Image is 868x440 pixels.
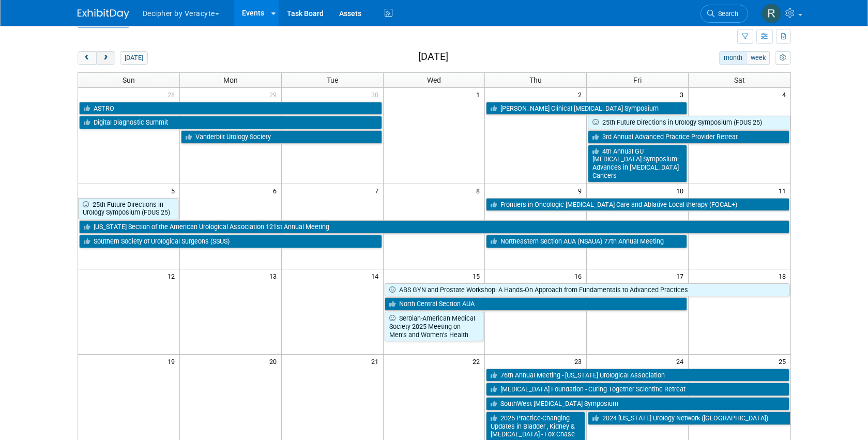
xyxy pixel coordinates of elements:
a: ASTRO [79,102,382,115]
a: [MEDICAL_DATA] Foundation - Curing Together Scientific Retreat [486,383,789,396]
img: ExhibitDay [78,9,129,19]
span: 13 [268,269,281,282]
span: 15 [471,269,484,282]
img: Ryen MacDonald [762,4,781,23]
a: 3rd Annual Advanced Practice Provider Retreat [588,130,789,144]
a: ABS GYN and Prostate Workshop: A Hands-On Approach from Fundamentals to Advanced Practices [385,283,789,297]
a: 25th Future Directions in Urology Symposium (FDUS 25) [78,198,178,219]
span: Wed [427,76,441,84]
a: SouthWest [MEDICAL_DATA] Symposium [486,397,789,411]
span: 11 [778,184,790,197]
a: 2024 [US_STATE] Urology Network ([GEOGRAPHIC_DATA]) [588,412,790,425]
span: 30 [370,88,383,101]
button: [DATE] [120,51,147,65]
span: 14 [370,269,383,282]
span: 5 [170,184,179,197]
span: Fri [633,76,642,84]
span: Search [714,10,738,18]
button: week [746,51,770,65]
span: Mon [223,76,238,84]
span: 20 [268,355,281,368]
h2: [DATE] [418,51,448,63]
span: 29 [268,88,281,101]
span: Thu [529,76,542,84]
span: 22 [471,355,484,368]
a: Northeastern Section AUA (NSAUA) 77th Annual Meeting [486,235,687,248]
button: month [719,51,747,65]
span: 28 [166,88,179,101]
button: myCustomButton [775,51,790,65]
span: Sun [123,76,135,84]
span: 17 [675,269,688,282]
a: Southern Society of Urological Surgeons (SSUS) [79,235,382,248]
span: 10 [675,184,688,197]
a: Digital Diagnostic Summit [79,116,382,129]
span: 6 [272,184,281,197]
span: 12 [166,269,179,282]
a: [US_STATE] Section of the American Urological Association 121st Annual Meeting [79,220,789,234]
span: Tue [327,76,338,84]
span: 7 [374,184,383,197]
span: 23 [573,355,586,368]
span: 1 [475,88,484,101]
a: North Central Section AUA [385,297,688,311]
span: 25 [778,355,790,368]
i: Personalize Calendar [780,55,786,62]
a: Serbian-American Medical Society 2025 Meeting on Men’s and Women’s Health [385,312,484,341]
a: 4th Annual GU [MEDICAL_DATA] Symposium: Advances in [MEDICAL_DATA] Cancers [588,145,687,183]
a: 25th Future Directions in Urology Symposium (FDUS 25) [588,116,790,129]
a: Frontiers in Oncologic [MEDICAL_DATA] Care and Ablative Local therapy (FOCAL+) [486,198,789,211]
span: 8 [475,184,484,197]
a: [PERSON_NAME] Clinical [MEDICAL_DATA] Symposium [486,102,687,115]
a: Search [701,5,748,23]
span: 3 [679,88,688,101]
span: 16 [573,269,586,282]
span: 24 [675,355,688,368]
span: 4 [781,88,790,101]
button: prev [78,51,97,65]
span: 2 [577,88,586,101]
button: next [96,51,115,65]
span: 9 [577,184,586,197]
span: 18 [778,269,790,282]
span: 21 [370,355,383,368]
a: Vanderbilt Urology Society [181,130,382,144]
span: 19 [166,355,179,368]
a: 76th Annual Meeting - [US_STATE] Urological Association [486,369,789,382]
span: Sat [734,76,745,84]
